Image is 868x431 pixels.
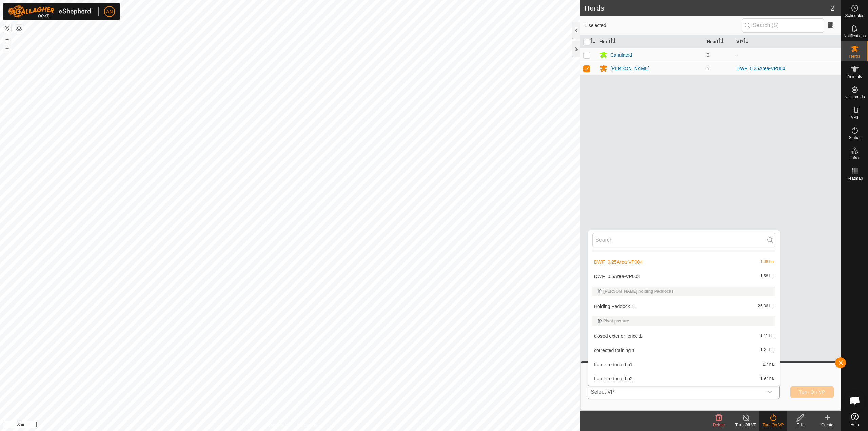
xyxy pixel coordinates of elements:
[598,319,770,323] div: Pivot pasture
[845,390,865,411] div: Open chat
[588,372,780,386] li: frame reducted p2
[763,362,774,367] span: 1.7 ha
[594,260,643,265] span: DWF_0.25Area-VP004
[610,39,616,44] p-sorticon: Activate to sort
[588,344,780,357] li: corrected training 1
[590,39,595,44] p-sorticon: Activate to sort
[760,260,774,265] span: 1.08 ha
[594,274,640,279] span: DWF_0.5Area-VP003
[106,8,113,15] span: AN
[594,362,633,367] span: frame reducted p1
[3,36,11,44] button: +
[830,3,834,13] span: 2
[734,35,841,48] th: VP
[736,66,785,71] a: DWF_0.25Area-VP004
[850,423,859,427] span: Help
[758,304,774,309] span: 25.36 ha
[849,54,860,58] span: Herds
[297,422,317,428] a: Contact Us
[588,358,780,371] li: frame reducted p1
[707,52,709,58] span: 0
[760,274,774,279] span: 1.58 ha
[594,304,635,309] span: Holding Paddock_1
[799,389,825,395] span: Turn On VP
[588,270,780,283] li: DWF_0.5Area-VP003
[594,376,633,381] span: frame reducted p2
[588,299,780,313] li: Holding Paddock_1
[732,422,759,428] div: Turn Off VP
[585,22,742,29] span: 1 selected
[3,24,11,33] button: Reset Map
[760,334,774,338] span: 1.11 ha
[592,233,775,247] input: Search
[588,255,780,269] li: DWF_0.25Area-VP004
[734,48,841,62] td: -
[849,136,860,140] span: Status
[845,14,864,18] span: Schedules
[743,39,748,44] p-sorticon: Activate to sort
[610,52,632,59] div: Canulated
[594,334,642,338] span: closed exterior fence 1
[787,422,814,428] div: Edit
[847,75,862,79] span: Animals
[15,25,23,33] button: Map Layers
[597,35,704,48] th: Herd
[742,18,824,33] input: Search (S)
[588,240,780,400] ul: Option List
[846,176,863,180] span: Heatmap
[814,422,841,428] div: Create
[844,95,865,99] span: Neckbands
[844,34,866,38] span: Notifications
[760,348,774,353] span: 1.21 ha
[588,385,763,399] span: Select VP
[598,289,770,293] div: [PERSON_NAME] holding Paddocks
[707,66,709,71] span: 5
[713,423,725,427] span: Delete
[850,156,859,160] span: Infra
[610,65,649,72] div: [PERSON_NAME]
[759,422,787,428] div: Turn On VP
[760,376,774,381] span: 1.97 ha
[763,385,776,399] div: dropdown trigger
[790,386,834,398] button: Turn On VP
[263,422,289,428] a: Privacy Policy
[8,5,93,18] img: Gallagher Logo
[585,4,830,12] h2: Herds
[588,329,780,343] li: closed exterior fence 1
[718,39,724,44] p-sorticon: Activate to sort
[594,348,635,353] span: corrected training 1
[3,44,11,53] button: –
[704,35,734,48] th: Head
[851,115,858,119] span: VPs
[841,410,868,429] a: Help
